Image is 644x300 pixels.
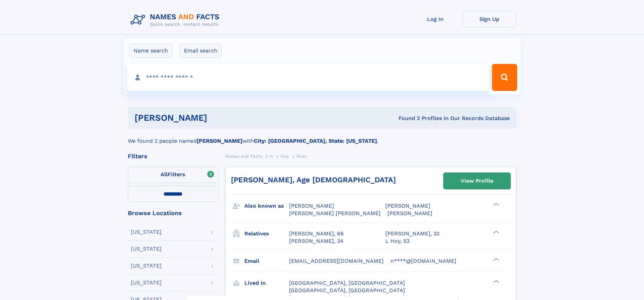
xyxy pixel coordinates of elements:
label: Email search [180,44,222,58]
a: [PERSON_NAME], 66 [289,230,344,237]
span: [PERSON_NAME] [PERSON_NAME] [289,210,381,216]
a: Sign Up [462,11,517,27]
span: [PERSON_NAME] [387,210,432,216]
div: [US_STATE] [131,246,162,252]
h3: Also known as [244,200,289,212]
input: search input [127,64,489,91]
button: Search Button [492,64,517,91]
h3: Lived in [244,277,289,289]
div: ❯ [492,202,500,207]
a: Log In [408,11,462,27]
label: Name search [129,44,172,58]
img: Logo Names and Facts [128,11,225,29]
span: [EMAIL_ADDRESS][DOMAIN_NAME] [289,258,384,264]
a: H [270,152,273,160]
b: City: [GEOGRAPHIC_DATA], State: [US_STATE] [254,138,377,144]
b: [PERSON_NAME] [197,138,242,144]
a: [PERSON_NAME], Age [DEMOGRAPHIC_DATA] [231,176,396,184]
a: [PERSON_NAME], 34 [289,237,343,245]
span: Rose [296,154,307,159]
h3: Relatives [244,228,289,239]
div: We found 2 people named with . [128,129,517,145]
div: ❯ [492,230,500,234]
span: [PERSON_NAME] [289,203,334,209]
div: [US_STATE] [131,280,162,285]
h3: Email [244,255,289,267]
span: H [270,154,273,159]
div: Found 2 Profiles In Our Records Database [303,115,510,122]
a: View Profile [444,173,510,189]
div: Filters [128,153,218,159]
h1: [PERSON_NAME] [135,114,303,122]
span: [GEOGRAPHIC_DATA], [GEOGRAPHIC_DATA] [289,280,405,286]
span: All [161,171,168,178]
div: Browse Locations [128,210,218,216]
div: ❯ [492,279,500,283]
div: [US_STATE] [131,263,162,269]
span: [PERSON_NAME] [385,203,430,209]
span: Hoy [281,154,289,159]
a: Names and Facts [225,152,262,160]
div: View Profile [461,173,493,189]
a: Hoy [281,152,289,160]
span: [GEOGRAPHIC_DATA], [GEOGRAPHIC_DATA] [289,287,405,294]
div: [US_STATE] [131,229,162,235]
label: Filters [128,167,218,183]
a: [PERSON_NAME], 32 [385,230,439,237]
div: ❯ [492,257,500,261]
a: L Hoy, 53 [385,237,409,245]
